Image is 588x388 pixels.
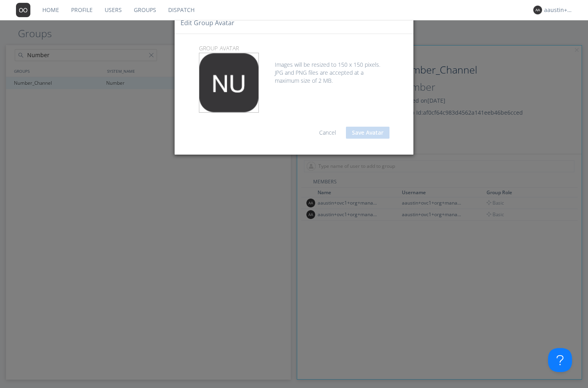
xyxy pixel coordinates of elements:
[199,53,258,112] img: 373638.png
[319,129,336,136] a: Cancel
[533,6,542,14] img: 373638.png
[16,3,30,17] img: 373638.png
[181,18,234,28] h4: Edit group Avatar
[544,6,574,14] div: aaustin+ovc1+org
[346,127,389,139] button: Save Avatar
[193,44,395,53] p: group Avatar
[199,53,389,85] div: Images will be resized to 150 x 150 pixels. JPG and PNG files are accepted at a maximum size of 2...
